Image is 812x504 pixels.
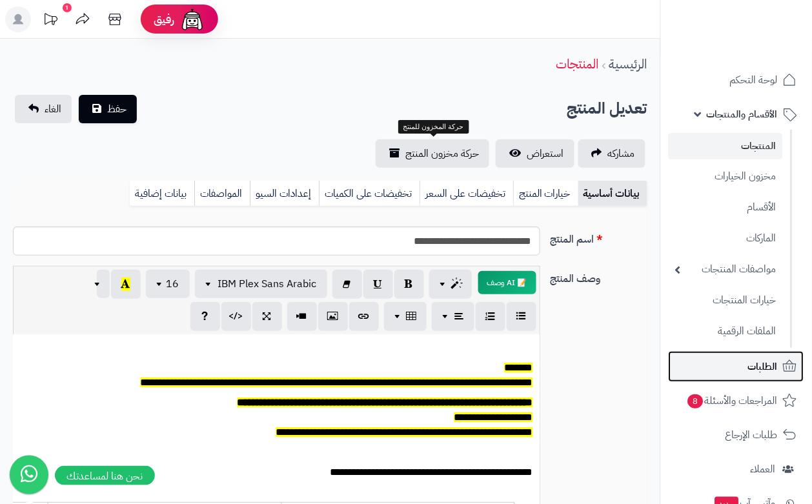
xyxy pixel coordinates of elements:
a: استعراض [496,139,574,168]
span: رفيق [154,12,174,27]
a: تخفيضات على الكميات [319,181,420,207]
a: العملاء [669,454,804,485]
label: اسم المنتج [545,227,653,247]
a: الماركات [669,225,783,252]
a: الأقسام [669,194,783,221]
a: المنتجات [669,133,783,159]
a: لوحة التحكم [669,65,804,96]
span: مشاركه [608,146,635,161]
button: 16 [146,270,190,298]
a: المنتجات [556,54,599,74]
a: بيانات إضافية [130,181,194,207]
a: حركة مخزون المنتج [376,139,489,168]
span: حفظ [107,101,127,117]
a: المواصفات [194,181,250,207]
span: الطلبات [748,358,778,376]
label: وصف المنتج [545,266,653,287]
img: logo-2.png [724,30,800,57]
span: الغاء [45,101,61,117]
a: خيارات المنتج [513,181,578,207]
a: إعدادات السيو [250,181,319,207]
button: IBM Plex Sans Arabic [195,270,327,298]
span: العملاء [751,460,776,478]
a: الطلبات [669,351,804,382]
a: طلبات الإرجاع [669,419,804,450]
span: 8 [688,394,704,408]
span: طلبات الإرجاع [726,426,778,444]
a: الملفات الرقمية [669,318,783,345]
span: استعراض [527,146,564,161]
a: مخزون الخيارات [669,163,783,190]
span: الأقسام والمنتجات [707,105,778,123]
a: بيانات أساسية [578,181,647,207]
a: مشاركه [578,139,645,168]
button: 📝 AI وصف [478,271,536,294]
span: المراجعات والأسئلة [687,392,778,410]
a: المراجعات والأسئلة8 [669,385,804,416]
a: خيارات المنتجات [669,287,783,314]
a: مواصفات المنتجات [669,256,783,283]
span: 16 [167,276,179,292]
span: حركة مخزون المنتج [405,146,479,161]
a: الرئيسية [609,54,647,74]
div: حركة المخزون للمنتج [398,120,469,134]
button: حفظ [79,95,137,123]
span: لوحة التحكم [730,71,778,89]
span: IBM Plex Sans Arabic [218,276,317,292]
div: 1 [63,3,72,12]
a: تخفيضات على السعر [420,181,513,207]
a: تحديثات المنصة [34,6,66,35]
h2: تعديل المنتج [567,96,647,122]
a: الغاء [15,95,72,123]
img: ai-face.png [179,6,205,32]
